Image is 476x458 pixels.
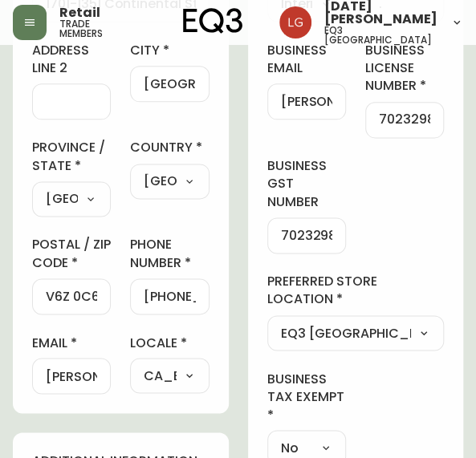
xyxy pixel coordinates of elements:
label: locale [130,334,209,351]
span: Retail [59,6,100,19]
label: business gst number [267,157,346,211]
label: country [130,139,209,156]
label: city [130,42,209,59]
label: business tax exempt [267,370,346,424]
label: phone number [130,236,209,272]
h5: trade members [59,19,133,39]
label: postal / zip code [32,236,111,272]
label: province / state [32,139,111,175]
label: address line 2 [32,42,111,78]
img: 2638f148bab13be18035375ceda1d187 [279,6,311,39]
label: email [32,334,111,351]
label: business email [267,42,346,78]
img: logo [183,8,242,34]
label: business license number [365,42,444,95]
h5: eq3 [GEOGRAPHIC_DATA] [324,26,437,45]
label: preferred store location [267,273,445,309]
